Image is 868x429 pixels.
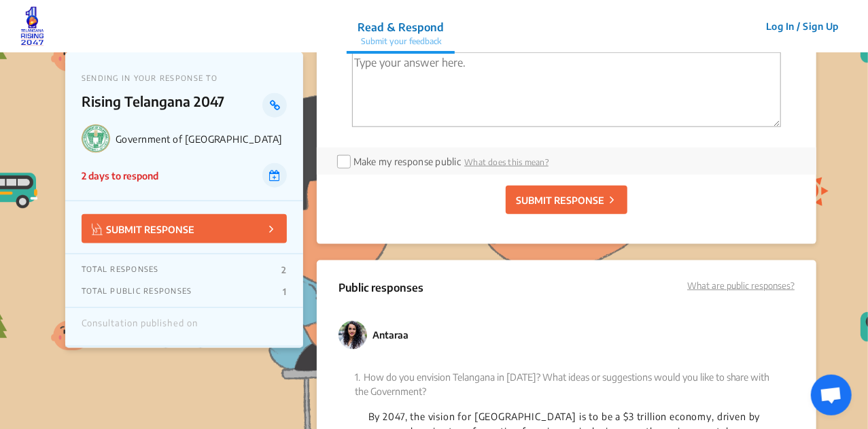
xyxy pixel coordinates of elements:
button: SUBMIT RESPONSE [506,186,627,214]
p: SUBMIT RESPONSE [516,193,604,207]
span: What does this mean? [464,157,549,167]
img: jwrukk9bl1z89niicpbx9z0dc3k6 [20,6,44,47]
p: 1 [283,286,286,297]
p: Public responses [338,279,423,304]
p: Government of [GEOGRAPHIC_DATA] [116,133,287,145]
p: TOTAL RESPONSES [82,264,159,275]
p: SUBMIT RESPONSE [92,221,194,237]
img: q2r50fe8gt2jboq4crgh0elfmbkr [338,321,367,349]
p: What are public responses? [687,279,795,293]
p: Submit your feedback [358,35,444,48]
img: Government of Telangana logo [82,124,110,153]
p: Read & Respond [358,19,444,35]
p: How do you envision Telangana in [DATE]? What ideas or suggestions would you like to share with t... [355,370,778,398]
button: Log In / Sign Up [757,16,848,37]
p: Rising Telangana 2047 [82,93,263,118]
button: SUBMIT RESPONSE [82,214,287,243]
div: Consultation published on [82,318,198,336]
div: Open chat [811,375,852,415]
p: SENDING IN YOUR RESPONSE TO [82,73,287,82]
img: Vector.jpg [92,224,103,235]
p: 2 [281,264,286,275]
label: Make my response public [353,156,461,167]
textarea: 'Type your answer here.' | translate [352,52,781,127]
p: 2 days to respond [82,169,158,183]
span: 1. [355,371,360,383]
p: Antaraa [372,328,409,343]
p: TOTAL PUBLIC RESPONSES [82,286,192,297]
